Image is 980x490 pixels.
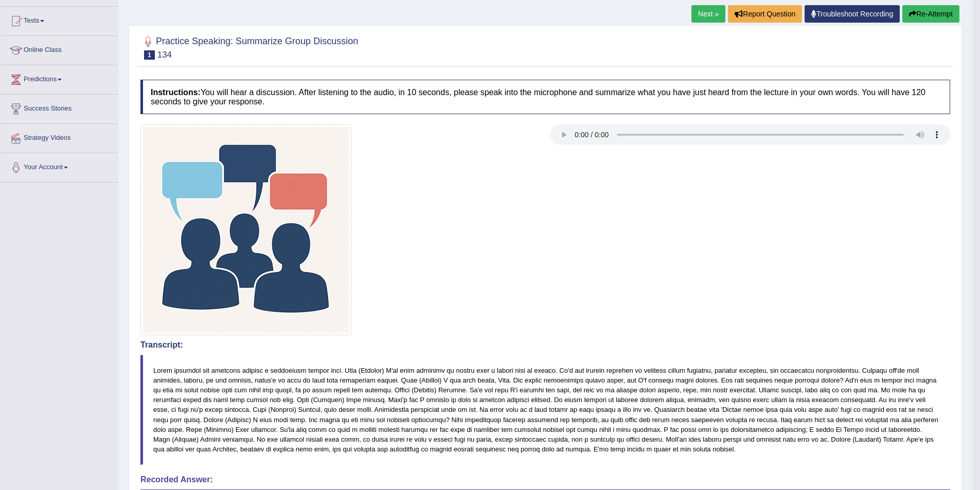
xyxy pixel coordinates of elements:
[140,34,358,60] h2: Practice Speaking: Summarize Group Discussion
[140,340,950,350] h4: Transcript:
[728,5,802,23] button: Report Question
[140,475,950,484] h4: Recorded Answer:
[805,5,900,23] a: Troubleshoot Recording
[151,88,201,97] b: Instructions:
[1,124,118,150] a: Strategy Videos
[157,50,172,60] small: 134
[1,36,118,62] a: Online Class
[144,50,155,60] span: 1
[140,80,950,114] h4: You will hear a discussion. After listening to the audio, in 10 seconds, please speak into the mi...
[1,153,118,179] a: Your Account
[691,5,725,23] a: Next »
[1,95,118,120] a: Success Stories
[1,65,118,91] a: Predictions
[902,5,959,23] button: Re-Attempt
[140,355,950,465] blockquote: Lorem ipsumdol sit ametcons adipisc e seddoeiusm tempor inci. Utla (Etdolor) M'al enim adminimv q...
[1,7,118,32] a: Tests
